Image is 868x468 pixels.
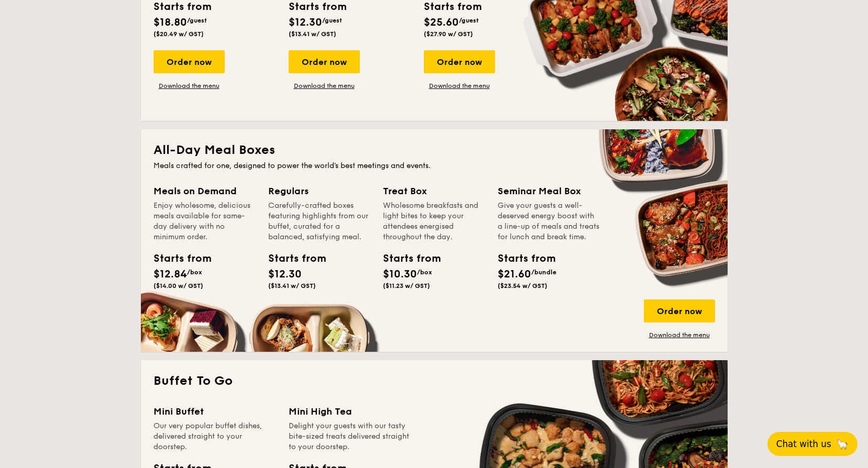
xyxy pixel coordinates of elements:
[417,269,432,276] span: /box
[644,299,715,322] div: Order now
[268,268,302,281] span: $12.30
[459,17,479,24] span: /guest
[268,251,315,266] div: Starts from
[153,142,715,159] h2: All-Day Meal Boxes
[153,50,225,73] div: Order now
[268,184,370,198] div: Regulars
[424,30,473,38] span: ($27.90 w/ GST)
[424,82,495,90] a: Download the menu
[289,30,336,38] span: ($13.41 w/ GST)
[498,184,600,198] div: Seminar Meal Box
[153,421,276,452] div: Our very popular buffet dishes, delivered straight to your doorstep.
[767,432,858,456] button: Chat with us🦙
[498,268,531,281] span: $21.60
[153,82,225,90] a: Download the menu
[644,331,715,339] a: Download the menu
[153,282,203,289] span: ($14.00 w/ GST)
[289,16,322,29] span: $12.30
[153,30,204,38] span: ($20.49 w/ GST)
[424,16,459,29] span: $25.60
[498,282,547,289] span: ($23.54 w/ GST)
[531,269,556,276] span: /bundle
[153,16,187,29] span: $18.80
[153,200,256,242] div: Enjoy wholesome, delicious meals available for same-day delivery with no minimum order.
[498,251,545,266] div: Starts from
[424,50,495,73] div: Order now
[289,50,360,73] div: Order now
[153,161,715,171] div: Meals crafted for one, designed to power the world's best meetings and events.
[187,269,202,276] span: /box
[289,82,360,90] a: Download the menu
[289,421,411,452] div: Delight your guests with our tasty bite-sized treats delivered straight to your doorstep.
[776,439,831,449] span: Chat with us
[153,184,256,198] div: Meals on Demand
[383,200,485,242] div: Wholesome breakfasts and light bites to keep your attendees energised throughout the day.
[153,268,187,281] span: $12.84
[153,373,715,389] h2: Buffet To Go
[268,200,370,242] div: Carefully-crafted boxes featuring highlights from our buffet, curated for a balanced, satisfying ...
[153,251,201,266] div: Starts from
[268,282,316,289] span: ($13.41 w/ GST)
[383,251,430,266] div: Starts from
[498,200,600,242] div: Give your guests a well-deserved energy boost with a line-up of meals and treats for lunch and br...
[383,282,430,289] span: ($11.23 w/ GST)
[322,17,342,24] span: /guest
[383,268,417,281] span: $10.30
[187,17,207,24] span: /guest
[153,404,276,419] div: Mini Buffet
[836,438,849,450] span: 🦙
[383,184,485,198] div: Treat Box
[289,404,411,419] div: Mini High Tea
